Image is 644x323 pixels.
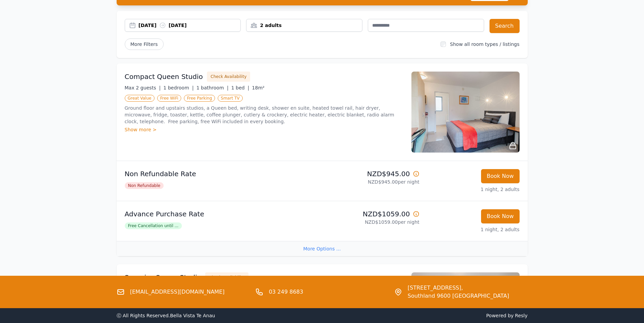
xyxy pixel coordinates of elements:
a: 03 249 8683 [269,288,303,296]
div: Show more > [125,126,403,133]
span: More Filters [125,38,164,50]
button: Book Now [481,169,520,183]
a: Resly [515,313,527,318]
span: Smart TV [218,95,243,102]
button: Search [490,19,520,33]
label: Show all room types / listings [450,42,519,47]
span: [STREET_ADDRESS], [408,284,509,292]
h3: Superior Queen Studio [125,273,201,282]
span: Southland 9600 [GEOGRAPHIC_DATA] [408,292,509,300]
div: [DATE] [DATE] [139,22,241,29]
p: NZD$945.00 [325,169,420,179]
button: Book Now [481,209,520,223]
div: 2 adults [246,22,362,29]
span: 1 bathroom | [196,85,229,90]
p: NZD$945.00 per night [325,179,420,185]
span: Free Parking [184,95,215,102]
span: Free WiFi [157,95,182,102]
a: [EMAIL_ADDRESS][DOMAIN_NAME] [130,288,225,296]
span: ⓒ All Rights Reserved. Bella Vista Te Anau [117,313,215,318]
p: Advance Purchase Rate [125,209,319,219]
span: Great Value [125,95,154,102]
p: 1 night, 2 adults [425,226,520,233]
button: Check Availability [207,72,250,82]
h3: Compact Queen Studio [125,72,203,81]
span: Free Cancellation until ... [125,222,182,229]
p: NZD$1059.00 per night [325,219,420,225]
div: More Options ... [117,241,528,256]
p: Non Refundable Rate [125,169,319,179]
span: Powered by [325,312,528,319]
p: NZD$1059.00 [325,209,420,219]
span: 18m² [252,85,264,90]
p: Ground floor and upstairs studios, a Queen bed, writing desk, shower en suite, heated towel rail,... [125,105,403,125]
button: Check Availability [205,272,248,282]
span: Non Refundable [125,182,164,189]
span: 1 bed | [231,85,249,90]
span: Max 2 guests | [125,85,161,90]
span: 1 bedroom | [163,85,194,90]
p: 1 night, 2 adults [425,186,520,193]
